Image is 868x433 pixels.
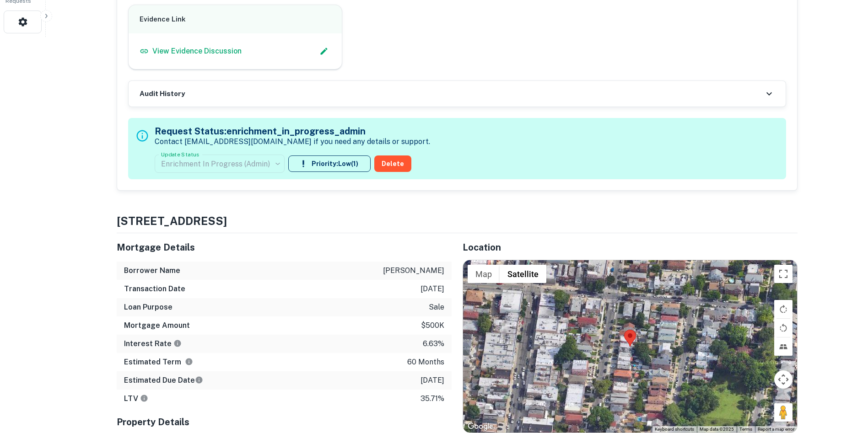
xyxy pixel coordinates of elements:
[140,89,185,99] h6: Audit History
[124,320,190,331] h6: Mortgage Amount
[774,370,793,389] button: Map camera controls
[822,360,868,404] iframe: Chat Widget
[655,426,694,433] button: Keyboard shortcuts
[739,427,752,432] a: Terms (opens in new tab)
[155,124,430,138] h5: Request Status: enrichment_in_progress_admin
[429,302,444,313] p: sale
[117,241,452,254] h5: Mortgage Details
[173,339,182,347] svg: The interest rates displayed on the website are for informational purposes only and may be report...
[140,46,242,57] a: View Evidence Discussion
[465,421,496,433] a: Open this area in Google Maps (opens a new window)
[774,300,793,318] button: Rotate map clockwise
[774,319,793,337] button: Rotate map counterclockwise
[774,265,793,283] button: Toggle fullscreen view
[124,375,203,386] h6: Estimated Due Date
[124,302,173,313] h6: Loan Purpose
[124,357,193,368] h6: Estimated Term
[155,136,430,147] p: Contact [EMAIL_ADDRESS][DOMAIN_NAME] if you need any details or support.
[700,427,734,432] span: Map data ©2025
[463,241,798,254] h5: Location
[374,155,411,172] button: Delete
[124,265,180,276] h6: Borrower Name
[161,150,199,158] label: Update Status
[758,427,794,432] a: Report a map error
[140,14,331,25] h6: Evidence Link
[465,421,496,433] img: Google
[383,265,444,276] p: [PERSON_NAME]
[155,151,285,176] div: Enrichment In Progress (Admin)
[288,155,371,172] button: Priority:Low(1)
[421,393,444,404] p: 35.71%
[124,338,182,349] h6: Interest Rate
[468,265,500,283] button: Show street map
[407,357,444,368] p: 60 months
[421,375,444,386] p: [DATE]
[195,376,203,384] svg: Estimate is based on a standard schedule for this type of loan.
[185,358,193,366] svg: Term is based on a standard schedule for this type of loan.
[152,46,242,57] p: View Evidence Discussion
[124,283,185,294] h6: Transaction Date
[140,394,148,402] svg: LTVs displayed on the website are for informational purposes only and may be reported incorrectly...
[317,44,331,58] button: Edit Slack Link
[500,265,546,283] button: Show satellite imagery
[774,403,793,422] button: Drag Pegman onto the map to open Street View
[117,415,452,429] h5: Property Details
[423,338,444,349] p: 6.63%
[124,393,148,404] h6: LTV
[117,213,798,229] h4: [STREET_ADDRESS]
[421,320,444,331] p: $500k
[774,337,793,356] button: Tilt map
[421,283,444,294] p: [DATE]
